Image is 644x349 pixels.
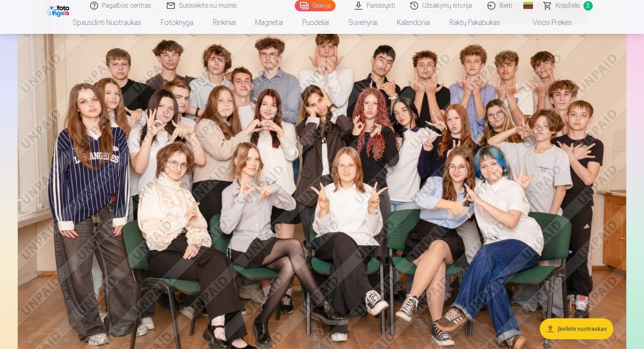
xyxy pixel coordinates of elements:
img: /fa2 [47,3,71,17]
a: Rinkiniai [203,11,245,34]
a: Kalendoriai [387,11,440,34]
span: 2 [583,1,593,10]
a: Raktų pakabukas [440,11,510,34]
a: Suvenyrai [339,11,387,34]
a: Visos prekės [510,11,581,34]
a: Spausdinti nuotraukas [63,11,151,34]
button: Įkelkite nuotraukas [540,318,613,339]
a: Fotoknyga [151,11,203,34]
a: Magnetai [245,11,293,34]
a: Puodeliai [293,11,339,34]
span: Krepšelis [556,1,580,10]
